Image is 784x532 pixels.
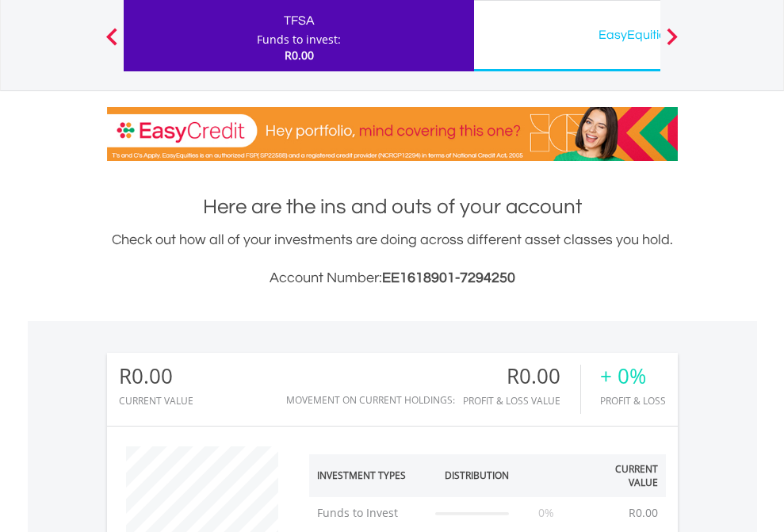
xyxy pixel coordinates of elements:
img: EasyCredit Promotion Banner [107,107,678,161]
td: R0.00 [621,497,666,529]
th: Current Value [576,454,666,497]
td: Funds to Invest [309,497,428,529]
div: CURRENT VALUE [119,396,193,406]
h1: Here are the ins and outs of your account [107,193,678,221]
div: R0.00 [463,365,580,388]
h3: Account Number: [107,267,678,289]
button: Next [656,36,688,52]
div: Movement on Current Holdings: [286,395,455,405]
span: EE1618901-7294250 [382,270,515,285]
div: Profit & Loss Value [463,396,580,406]
button: Previous [96,36,128,52]
div: R0.00 [119,365,193,388]
div: Profit & Loss [600,396,666,406]
div: Funds to invest: [257,32,341,48]
div: + 0% [600,365,666,388]
div: Check out how all of your investments are doing across different asset classes you hold. [107,229,678,289]
td: 0% [517,497,576,529]
div: TFSA [133,10,465,32]
div: Distribution [445,469,509,482]
th: Investment Types [309,454,428,497]
span: R0.00 [285,48,314,63]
